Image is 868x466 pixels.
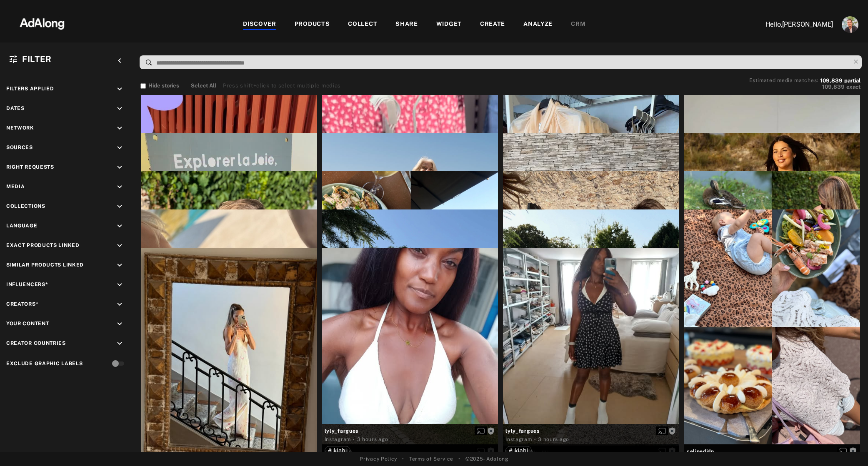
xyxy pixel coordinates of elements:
[295,20,330,30] div: PRODUCTS
[842,16,858,33] img: ACg8ocLjEk1irI4XXb49MzUGwa4F_C3PpCyg-3CPbiuLEZrYEA=s96-c
[115,163,124,172] i: keyboard_arrow_down
[840,14,860,35] button: Account settings
[115,319,124,329] i: keyboard_arrow_down
[115,222,124,231] i: keyboard_arrow_down
[820,77,843,84] span: 109,839
[115,339,124,348] i: keyboard_arrow_down
[6,301,38,307] span: Creators*
[115,85,124,94] i: keyboard_arrow_down
[140,82,179,90] button: Hide stories
[436,20,462,30] div: WIDGET
[395,20,418,30] div: SHARE
[6,242,80,248] span: Exact Products Linked
[6,145,33,150] span: Sources
[115,202,124,211] i: keyboard_arrow_down
[749,83,860,91] button: 109,839exact
[749,77,818,83] span: Estimated media matches:
[458,455,460,463] span: •
[6,125,34,131] span: Network
[6,321,49,326] span: Your Content
[223,82,341,90] div: Press shift+click to select multiple medias
[409,455,453,463] a: Terms of Service
[6,262,84,268] span: Similar Products Linked
[523,20,553,30] div: ANALYZE
[6,86,54,92] span: Filters applied
[115,182,124,192] i: keyboard_arrow_down
[820,79,860,83] button: 109,839partial
[5,10,79,35] img: 63233d7d88ed69de3c212112c67096b6.png
[115,261,124,270] i: keyboard_arrow_down
[191,82,216,90] button: Select All
[6,340,66,346] span: Creator Countries
[480,20,505,30] div: CREATE
[115,56,124,65] i: keyboard_arrow_left
[115,143,124,152] i: keyboard_arrow_down
[115,124,124,133] i: keyboard_arrow_down
[115,104,124,113] i: keyboard_arrow_down
[6,203,45,209] span: Collections
[402,455,404,463] span: •
[822,84,845,90] span: 109,839
[6,184,25,189] span: Media
[115,300,124,309] i: keyboard_arrow_down
[360,455,397,463] a: Privacy Policy
[6,360,83,367] div: Exclude Graphic Labels
[465,455,508,463] span: © 2025 - Adalong
[115,241,124,250] i: keyboard_arrow_down
[243,20,276,30] div: DISCOVER
[6,105,25,111] span: Dates
[6,223,38,229] span: Language
[115,280,124,289] i: keyboard_arrow_down
[571,20,585,30] div: CRM
[6,164,54,170] span: Right Requests
[6,282,48,287] span: Influencers*
[22,54,52,64] span: Filter
[348,20,377,30] div: COLLECT
[750,20,833,30] p: Hello, [PERSON_NAME]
